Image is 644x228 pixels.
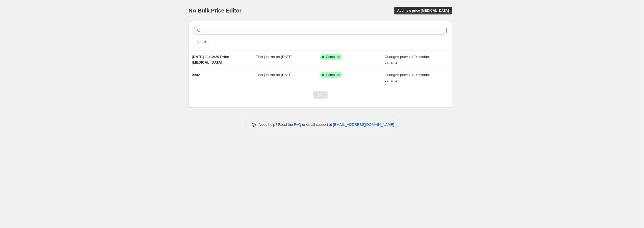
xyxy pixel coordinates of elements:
[385,55,430,64] span: Changes prices of 0 product variants
[397,8,449,13] span: Add new price [MEDICAL_DATA]
[294,122,301,127] a: FAQ
[326,73,340,77] span: Complete
[192,55,229,64] span: [DATE] 11:12:20 Price [MEDICAL_DATA]
[301,122,333,127] span: or email support at
[188,7,241,14] span: NA Bulk Price Editor
[194,39,216,45] button: Add filter
[385,73,430,82] span: Changes prices of 0 product variants
[256,55,293,59] span: This job ran on [DATE].
[256,73,293,77] span: This job ran on [DATE].
[192,73,200,77] span: 0902
[259,122,294,127] span: Need help? Read the
[333,122,394,127] a: [EMAIL_ADDRESS][DOMAIN_NAME]
[313,91,328,99] nav: Pagination
[394,7,452,14] button: Add new price [MEDICAL_DATA]
[326,55,340,59] span: Complete
[197,40,210,44] span: Add filter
